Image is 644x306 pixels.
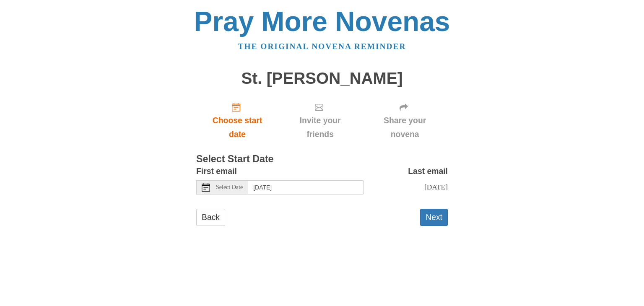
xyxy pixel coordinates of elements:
[370,114,439,141] span: Share your novena
[287,114,353,141] span: Invite your friends
[196,164,237,178] label: First email
[238,42,406,51] a: The original novena reminder
[196,154,448,165] h3: Select Start Date
[424,183,448,191] span: [DATE]
[196,70,448,88] h1: St. [PERSON_NAME]
[362,96,448,145] div: Click "Next" to confirm your start date first.
[420,209,448,226] button: Next
[216,184,243,190] span: Select Date
[196,209,225,226] a: Back
[278,96,362,145] div: Click "Next" to confirm your start date first.
[205,114,270,141] span: Choose start date
[196,96,278,145] a: Choose start date
[408,164,448,178] label: Last email
[194,6,450,37] a: Pray More Novenas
